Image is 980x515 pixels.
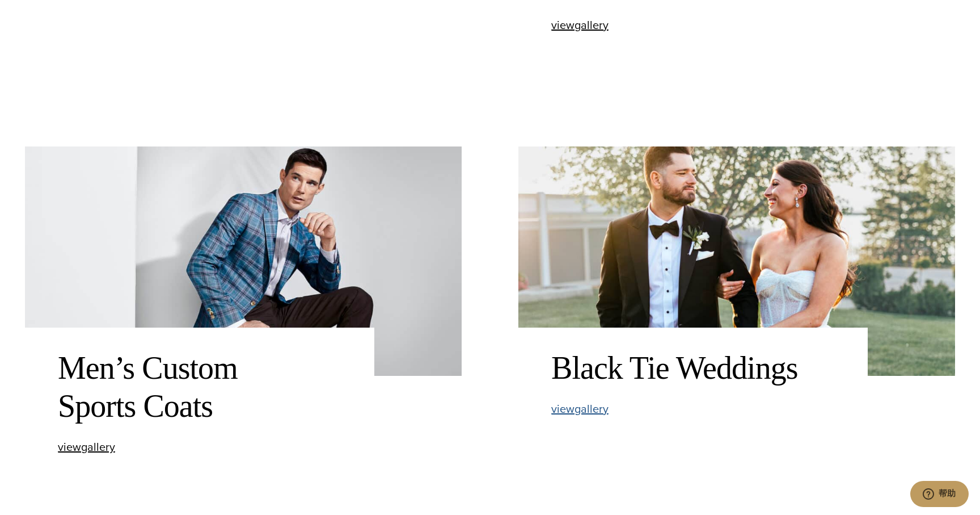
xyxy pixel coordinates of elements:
a: viewgallery [551,19,609,31]
span: view gallery [551,400,609,417]
img: Client in blue bespoke Loro Piana sportscoat, white shirt. [25,146,462,376]
h2: Black Tie Weddings [551,349,835,387]
span: view gallery [58,438,115,455]
h2: Men’s Custom Sports Coats [58,349,341,425]
img: Bride & groom outside. Bride wearing low cut wedding dress. Groom wearing wedding tuxedo by Zegna. [518,146,955,376]
span: view gallery [551,16,609,34]
iframe: 打开一个小组件，您可以在其中与我们的一个专员进行在线交谈 [910,481,969,509]
a: viewgallery [58,441,115,453]
a: viewgallery [551,403,609,415]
